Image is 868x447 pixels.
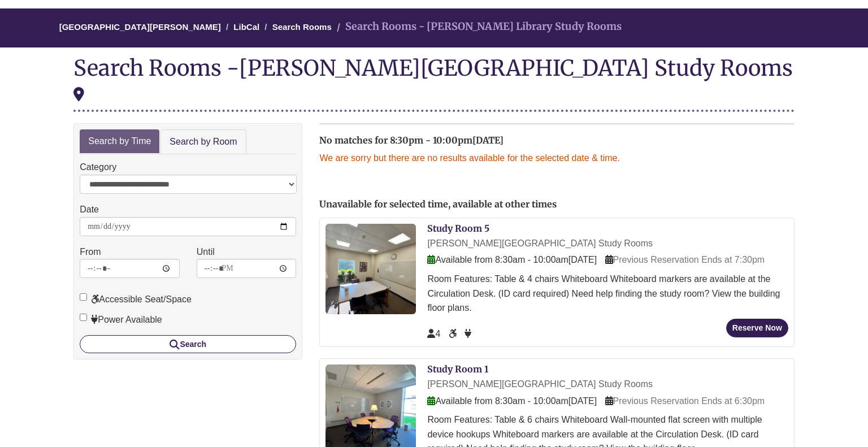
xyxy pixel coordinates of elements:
[80,160,116,175] label: Category
[160,129,246,155] a: Search by Room
[80,313,162,327] label: Power Available
[319,199,794,210] h2: Unavailable for selected time, available at other times
[80,314,87,321] input: Power Available
[197,245,215,259] label: Until
[427,223,489,234] a: Study Room 5
[319,151,794,166] p: We are sorry but there are no results available for the selected date & time.
[80,245,101,259] label: From
[427,255,597,264] span: Available from 8:30am - 10:00am[DATE]
[427,329,440,338] span: The capacity of this space
[80,292,192,307] label: Accessible Seat/Space
[59,22,221,32] a: [GEOGRAPHIC_DATA][PERSON_NAME]
[272,22,332,32] a: Search Rooms
[233,22,259,32] a: LibCal
[80,293,87,301] input: Accessible Seat/Space
[80,202,99,217] label: Date
[427,396,597,406] span: Available from 8:30am - 10:00am[DATE]
[427,236,788,251] div: [PERSON_NAME][GEOGRAPHIC_DATA] Study Rooms
[319,136,794,146] h2: No matches for 8:30pm - 10:00pm[DATE]
[427,377,788,392] div: [PERSON_NAME][GEOGRAPHIC_DATA] Study Rooms
[449,329,459,338] span: Accessible Seat/Space
[605,255,765,264] span: Previous Reservation Ends at 7:30pm
[73,56,795,111] div: Search Rooms -
[73,8,795,47] nav: Breadcrumb
[73,54,793,105] div: [PERSON_NAME][GEOGRAPHIC_DATA] Study Rooms
[427,272,788,315] div: Room Features: Table & 4 chairs Whiteboard Whiteboard markers are available at the Circulation De...
[80,129,159,154] a: Search by Time
[465,329,471,338] span: Power Available
[80,335,296,353] button: Search
[325,224,416,314] img: Study Room 5
[605,396,765,406] span: Previous Reservation Ends at 6:30pm
[334,19,622,35] li: Search Rooms - [PERSON_NAME] Library Study Rooms
[726,319,788,337] button: Reserve Now
[427,363,488,375] a: Study Room 1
